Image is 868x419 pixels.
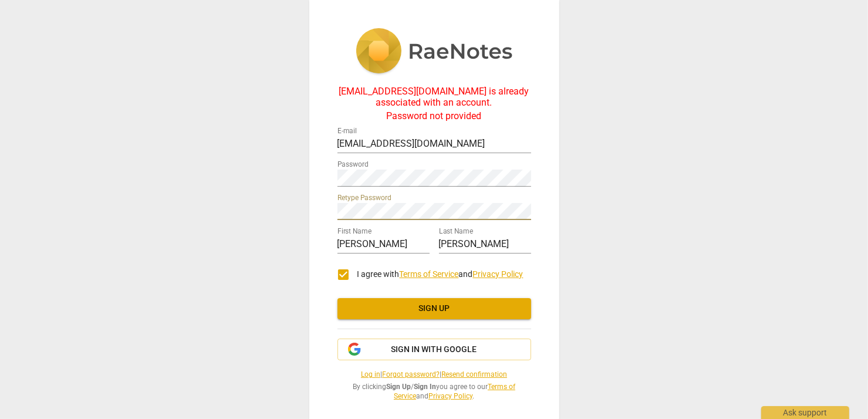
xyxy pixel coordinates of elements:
[361,370,380,379] a: Log in
[441,370,507,379] a: Resend confirmation
[428,392,472,400] a: Privacy Policy
[337,382,531,401] span: By clicking / you agree to our and .
[337,127,357,134] label: E-mail
[382,370,440,379] a: Forgot password?
[337,161,369,168] label: Password
[357,269,523,279] span: I agree with and
[337,298,531,319] button: Sign up
[337,228,371,235] label: First Name
[356,28,513,76] img: 5ac2273c67554f335776073100b6d88f.svg
[347,303,522,315] span: Sign up
[386,383,411,391] b: Sign Up
[337,370,531,380] span: | |
[414,383,436,391] b: Sign In
[400,269,459,279] a: Terms of Service
[337,111,531,121] div: Password not provided
[337,86,531,108] div: [EMAIL_ADDRESS][DOMAIN_NAME] is already associated with an account.
[337,194,391,201] label: Retype Password
[473,269,523,279] a: Privacy Policy
[439,228,473,235] label: Last Name
[337,339,531,361] button: Sign in with Google
[391,344,477,356] span: Sign in with Google
[761,406,849,419] div: Ask support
